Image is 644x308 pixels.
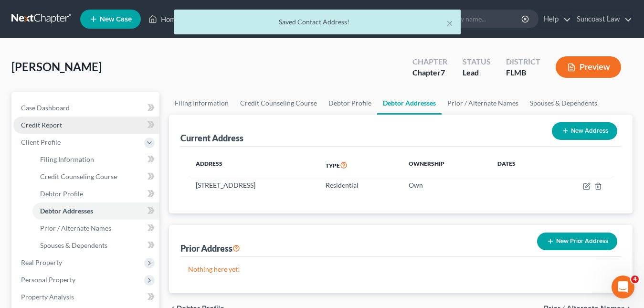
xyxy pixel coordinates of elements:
span: Case Dashboard [21,104,70,112]
span: Debtor Profile [40,190,83,198]
a: Property Analysis [13,288,159,306]
th: Dates [490,154,548,176]
a: Debtor Addresses [377,92,442,115]
span: Client Profile [21,138,61,146]
div: Prior Address [180,243,240,254]
span: [PERSON_NAME] [11,60,102,74]
div: Chapter [412,56,447,67]
span: 7 [441,68,445,77]
div: FLMB [506,67,540,78]
a: Credit Counseling Course [234,92,323,115]
th: Ownership [401,154,489,176]
span: Credit Counseling Course [40,172,117,181]
a: Prior / Alternate Names [32,220,159,237]
span: Debtor Addresses [40,207,93,215]
div: District [506,56,540,67]
a: Credit Counseling Course [32,168,159,185]
span: Personal Property [21,276,75,284]
a: Filing Information [32,151,159,168]
button: Preview [556,56,621,78]
a: Case Dashboard [13,99,159,117]
a: Credit Report [13,117,159,134]
p: Nothing here yet! [188,265,613,274]
a: Spouses & Dependents [32,237,159,254]
td: [STREET_ADDRESS] [188,176,318,194]
span: 4 [631,276,639,283]
a: Filing Information [169,92,234,115]
th: Address [188,154,318,176]
a: Prior / Alternate Names [442,92,524,115]
iframe: Intercom live chat [612,276,634,298]
th: Type [318,154,401,176]
div: Status [463,56,491,67]
div: Saved Contact Address! [182,17,453,27]
span: Property Analysis [21,293,74,301]
button: New Address [552,122,617,140]
div: Chapter [412,67,447,78]
span: Real Property [21,258,62,266]
a: Debtor Profile [32,185,159,202]
button: New Prior Address [537,233,617,250]
button: × [446,17,453,29]
span: Credit Report [21,121,62,129]
a: Debtor Addresses [32,202,159,220]
span: Spouses & Dependents [40,241,107,249]
div: Current Address [180,132,243,144]
td: Residential [318,176,401,194]
span: Filing Information [40,155,94,163]
div: Lead [463,67,491,78]
a: Debtor Profile [323,92,377,115]
a: Spouses & Dependents [524,92,603,115]
span: Prior / Alternate Names [40,224,111,232]
td: Own [401,176,489,194]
